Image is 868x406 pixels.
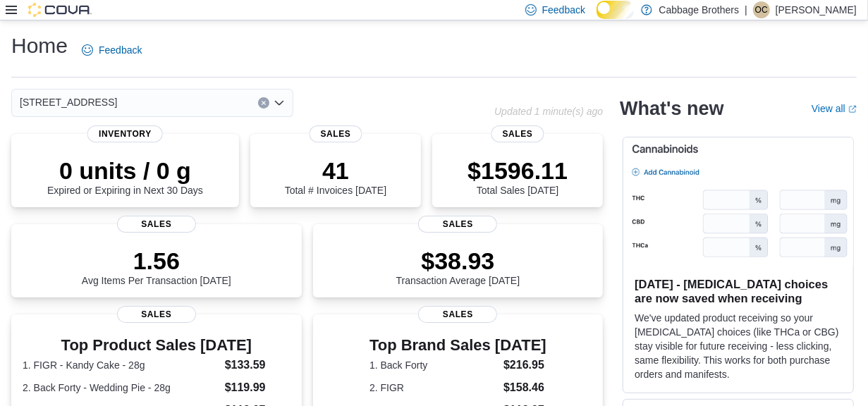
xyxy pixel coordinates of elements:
[47,156,203,196] div: Expired or Expiring in Next 30 Days
[82,247,231,275] p: 1.56
[542,3,585,17] span: Feedback
[11,32,68,60] h1: Home
[753,1,770,18] div: Oliver Coppolino
[755,1,768,18] span: OC
[23,358,219,372] dt: 1. FIGR - Kandy Cake - 28g
[635,311,842,381] p: We've updated product receiving so your [MEDICAL_DATA] choices (like THCa or CBG) stay visible fo...
[369,358,498,372] dt: 1. Back Forty
[285,156,386,185] p: 41
[467,156,568,185] p: $1596.11
[503,357,546,374] dd: $216.95
[491,125,544,142] span: Sales
[28,3,92,17] img: Cova
[418,306,497,323] span: Sales
[23,337,291,354] h3: Top Product Sales [DATE]
[82,247,231,286] div: Avg Items Per Transaction [DATE]
[369,337,546,354] h3: Top Brand Sales [DATE]
[225,357,291,374] dd: $133.59
[23,381,219,395] dt: 2. Back Forty - Wedding Pie - 28g
[620,97,723,120] h2: What's new
[117,216,196,233] span: Sales
[99,43,142,57] span: Feedback
[87,125,163,142] span: Inventory
[494,106,603,117] p: Updated 1 minute(s) ago
[47,156,203,185] p: 0 units / 0 g
[503,379,546,396] dd: $158.46
[76,36,147,64] a: Feedback
[274,97,285,109] button: Open list of options
[225,379,291,396] dd: $119.99
[369,381,498,395] dt: 2. FIGR
[635,277,842,305] h3: [DATE] - [MEDICAL_DATA] choices are now saved when receiving
[745,1,747,18] p: |
[310,125,362,142] span: Sales
[659,1,740,18] p: Cabbage Brothers
[418,216,497,233] span: Sales
[396,247,520,286] div: Transaction Average [DATE]
[285,156,386,196] div: Total # Invoices [DATE]
[812,103,857,114] a: View allExternal link
[258,97,269,109] button: Clear input
[597,1,633,19] input: Dark Mode
[20,94,117,111] span: [STREET_ADDRESS]
[467,156,568,196] div: Total Sales [DATE]
[776,1,857,18] p: [PERSON_NAME]
[117,306,196,323] span: Sales
[597,19,597,20] span: Dark Mode
[396,247,520,275] p: $38.93
[848,105,857,113] svg: External link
